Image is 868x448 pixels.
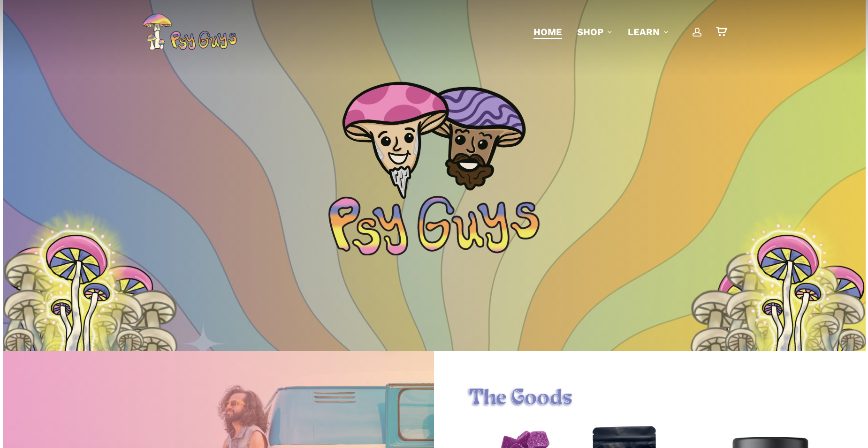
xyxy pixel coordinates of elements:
[469,386,831,412] h1: The Goods
[725,215,866,360] img: Illustration of a cluster of tall mushrooms with light caps and dark gills, viewed from below.
[340,69,528,210] img: PsyGuys Heads Logo
[690,253,831,397] img: Illustration of a cluster of tall mushrooms with light caps and dark gills, viewed from below.
[20,206,137,374] img: Colorful psychedelic mushrooms with pink, blue, and yellow patterns on a glowing yellow background.
[533,26,562,37] span: Home
[577,25,613,38] a: Shop
[142,13,237,51] img: PsyGuys
[328,196,540,255] img: Psychedelic PsyGuys Text Logo
[3,215,144,360] img: Illustration of a cluster of tall mushrooms with light caps and dark gills, viewed from below.
[577,26,603,37] span: Shop
[731,206,848,374] img: Colorful psychedelic mushrooms with pink, blue, and yellow patterns on a glowing yellow background.
[628,25,669,38] a: Learn
[533,25,562,38] a: Home
[716,27,726,37] a: Cart
[628,26,660,37] span: Learn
